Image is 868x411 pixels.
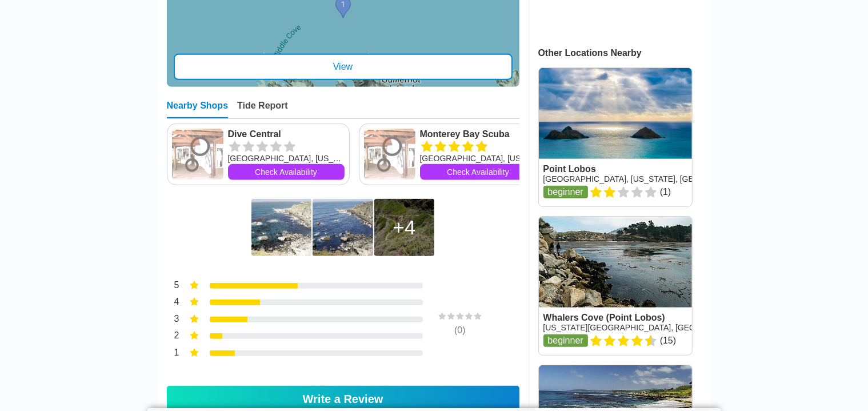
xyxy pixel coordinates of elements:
div: 5 [167,279,179,294]
div: 4 [167,296,179,310]
div: Nearby Shops [167,101,229,118]
div: 2 [167,329,179,344]
div: Tide Report [237,101,288,118]
img: Monterey Bay Scuba [364,129,415,180]
div: [GEOGRAPHIC_DATA], [US_STATE] [228,153,345,164]
a: Check Availability [228,164,345,180]
a: Monterey Bay Scuba [420,129,537,140]
div: Other Locations Nearby [538,48,711,58]
div: 1 [167,346,179,361]
a: Dive Central [228,129,345,140]
img: Blue-green water, kelp, jade and a potpourri of creatures await you! [251,199,311,256]
img: Dive Central [172,129,223,180]
div: 3 [167,313,179,328]
div: View [174,54,513,80]
img: Jade Cove [313,199,373,256]
a: Check Availability [420,164,537,180]
div: [GEOGRAPHIC_DATA], [US_STATE] [420,153,537,164]
div: ( 0 ) [417,325,503,336]
div: 4 [393,216,415,239]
